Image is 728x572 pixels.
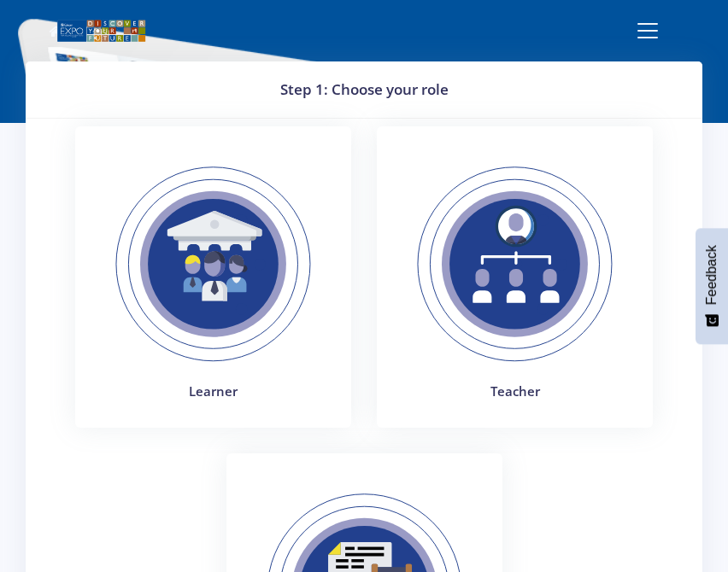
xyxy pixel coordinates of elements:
span: Feedback [704,245,719,305]
img: Teacher [397,147,632,382]
a: Learner Learner [62,126,364,454]
img: Learner [96,147,331,382]
h3: Step 1: Choose your role [46,79,682,101]
a: Teacher Teacher [364,126,666,454]
img: logo01.png [56,18,146,44]
h4: Teacher [397,382,632,401]
h4: Learner [96,382,331,401]
button: Toggle navigation [624,14,672,48]
button: Feedback - Show survey [696,228,728,344]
